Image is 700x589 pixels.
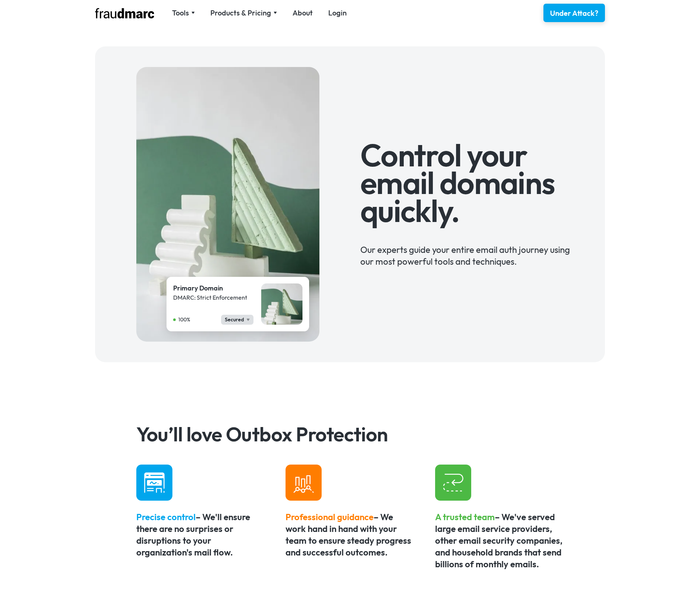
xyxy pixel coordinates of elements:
[286,511,414,558] h5: – We work hand in hand with your team to ensure steady progress and successful outcomes.
[360,233,584,267] div: Our experts guide your entire email auth journey using our most powerful tools and techniques.
[136,511,196,522] span: Precise control
[293,8,313,18] a: About
[225,316,244,324] div: Secured
[543,4,605,22] a: Under Attack?
[136,424,564,444] h3: You’ll love Outbox Protection
[360,141,584,225] h1: Control your email domains quickly.
[210,8,271,18] div: Products & Pricing
[210,8,277,18] div: Products & Pricing
[328,8,347,18] a: Login
[172,8,189,18] div: Tools
[286,511,374,522] span: Professional guidance
[136,511,265,558] h5: – We'll ensure there are no surprises or disruptions to your organization's mail flow.
[173,283,253,293] div: Primary Domain
[435,511,564,570] h5: – We've served large email service providers, other email security companies, and household brand...
[178,316,190,324] div: 100%
[173,293,253,302] div: DMARC: Strict Enforcement
[435,511,495,522] span: A trusted team
[172,8,195,18] div: Tools
[550,8,598,18] div: Under Attack?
